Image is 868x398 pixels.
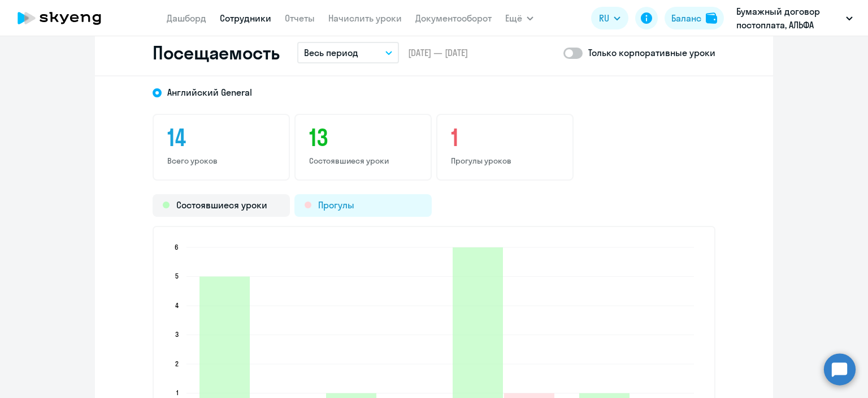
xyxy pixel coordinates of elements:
[328,12,402,24] a: Начислить уроки
[175,330,179,339] text: 3
[706,12,717,24] img: balance
[167,86,252,99] span: Английский General
[175,301,179,310] text: 4
[167,124,275,151] h3: 14
[309,124,417,151] h3: 13
[309,156,417,166] p: Состоявшиеся уроки
[153,41,279,64] h2: Посещаемость
[304,46,358,59] p: Весь период
[731,5,858,32] button: Бумажный договор постоплата, АЛЬФА ПАРТНЕР, ООО
[294,194,432,217] div: Прогулы
[505,7,533,29] button: Ещё
[175,243,179,251] text: 6
[297,42,399,63] button: Весь период
[175,272,179,280] text: 5
[175,360,179,368] text: 2
[736,5,841,32] p: Бумажный договор постоплата, АЛЬФА ПАРТНЕР, ООО
[451,156,559,166] p: Прогулы уроков
[220,12,271,24] a: Сотрудники
[671,11,701,25] div: Баланс
[588,46,715,59] p: Только корпоративные уроки
[408,46,468,59] span: [DATE] — [DATE]
[176,388,179,397] text: 1
[599,11,609,25] span: RU
[505,11,522,25] span: Ещё
[285,12,315,24] a: Отчеты
[451,124,559,151] h3: 1
[167,12,206,24] a: Дашборд
[415,12,492,24] a: Документооборот
[153,194,290,217] div: Состоявшиеся уроки
[591,7,628,29] button: RU
[167,156,275,166] p: Всего уроков
[665,7,724,29] button: Балансbalance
